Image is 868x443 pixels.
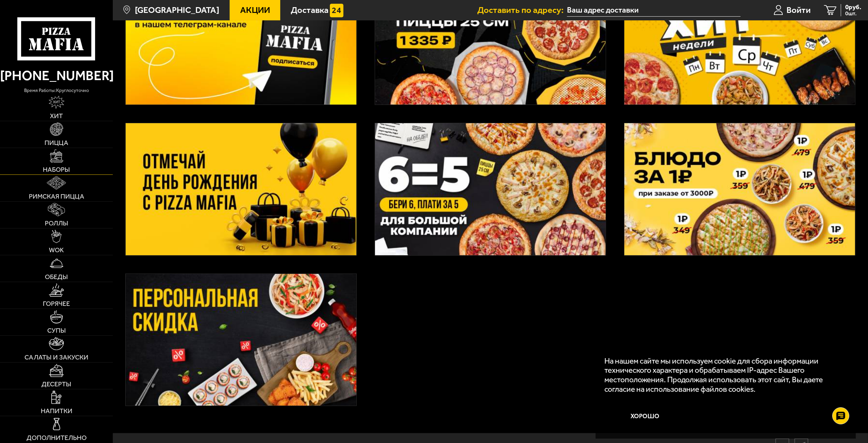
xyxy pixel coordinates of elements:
span: Напитки [41,408,72,414]
input: Ваш адрес доставки [567,4,741,17]
span: Десерты [41,381,71,388]
span: 0 шт. [845,11,861,16]
span: Доставка [291,6,329,15]
span: Хит [50,113,63,119]
span: Горячее [43,300,70,307]
span: Акции [240,6,270,15]
span: Роллы [45,220,68,227]
span: 0 руб. [845,4,861,11]
span: Римская пицца [29,193,84,200]
span: Обеды [45,274,68,280]
button: Хорошо [604,403,686,430]
span: Наборы [43,166,70,173]
span: Войти [786,6,811,15]
p: На нашем сайте мы используем cookie для сбора информации технического характера и обрабатываем IP... [604,356,843,394]
span: Салаты и закуски [24,354,88,361]
img: 15daf4d41897b9f0e9f617042186c801.svg [330,4,343,17]
span: Доставить по адресу: [477,6,567,15]
span: Супы [47,327,66,334]
span: [GEOGRAPHIC_DATA] [135,6,219,15]
span: Пицца [45,140,68,146]
span: Дополнительно [26,435,87,441]
span: WOK [49,247,64,254]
